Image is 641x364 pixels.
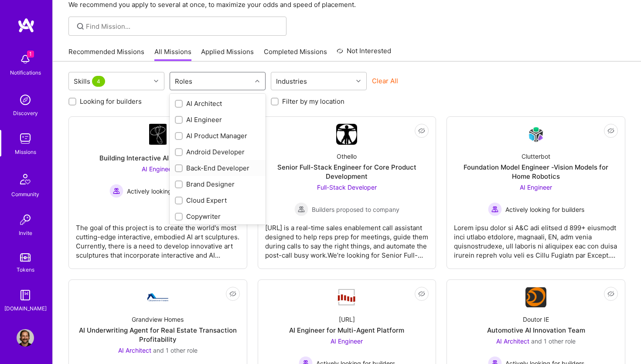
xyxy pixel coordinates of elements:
[356,79,361,83] i: icon Chevron
[76,326,240,344] div: AI Underwriting Agent for Real Estate Transaction Profitability
[154,79,158,83] i: icon Chevron
[520,184,552,191] span: AI Engineer
[99,153,216,163] div: Building Interactive AI Art Sculptures
[496,337,529,345] span: AI Architect
[265,216,429,260] div: [URL] is a real-time sales enablement call assistant designed to help reps prep for meetings, gui...
[132,315,184,324] div: Grandview Homes
[317,184,377,191] span: Full-Stack Developer
[175,212,260,221] div: Copywriter
[336,124,357,145] img: Company Logo
[487,326,585,335] div: Automotive AI Innovation Team
[607,290,614,297] i: icon EyeClosed
[274,75,309,88] div: Industries
[525,124,546,145] img: Company Logo
[86,22,280,31] input: Find Mission...
[331,337,363,345] span: AI Engineer
[175,196,260,205] div: Cloud Expert
[173,75,194,88] div: Roles
[255,79,259,83] i: icon Chevron
[201,47,254,61] a: Applied Missions
[68,47,144,61] a: Recommended Missions
[372,76,398,85] button: Clear All
[15,169,36,190] img: Community
[454,124,618,262] a: Company LogoClutterbotFoundation Model Engineer -Vision Models for Home RoboticsAI Engineer Activ...
[418,290,425,297] i: icon EyeClosed
[17,130,34,147] img: teamwork
[149,124,167,145] img: Company Logo
[72,75,109,88] div: Skills
[175,147,260,156] div: Android Developer
[4,304,47,313] div: [DOMAIN_NAME]
[17,91,34,109] img: discovery
[76,216,240,260] div: The goal of this project is to create the world's most cutting-edge interactive, embodied AI art ...
[153,347,198,354] span: and 1 other role
[154,47,191,61] a: All Missions
[337,46,391,61] a: Not Interested
[109,184,123,198] img: Actively looking for builders
[264,47,327,61] a: Completed Missions
[20,253,31,262] img: tokens
[454,216,618,260] div: Lorem ipsu dolor si A&C adi elitsed d 899+ eiusmodt inci utlabo etdolore, magnaali, EN, adm venia...
[488,202,502,216] img: Actively looking for builders
[13,109,38,118] div: Discovery
[14,329,36,347] a: User Avatar
[522,152,550,161] div: Clutterbot
[312,205,399,214] span: Builders proposed to company
[92,76,105,87] span: 4
[282,97,344,106] label: Filter by my location
[17,265,34,274] div: Tokens
[27,51,34,58] span: 1
[17,329,34,347] img: User Avatar
[175,131,260,140] div: AI Product Manager
[454,163,618,181] div: Foundation Model Engineer -Vision Models for Home Robotics
[229,290,236,297] i: icon EyeClosed
[118,347,151,354] span: AI Architect
[127,187,206,196] span: Actively looking for builders
[142,165,174,173] span: AI Engineer
[147,293,168,301] img: Company Logo
[17,51,34,68] img: bell
[17,17,35,33] img: logo
[10,68,41,77] div: Notifications
[289,326,404,335] div: AI Engineer for Multi-Agent Platform
[175,163,260,173] div: Back-End Developer
[76,124,240,262] a: Company LogoBuilding Interactive AI Art SculpturesAI Engineer Actively looking for buildersActive...
[175,180,260,189] div: Brand Designer
[294,202,308,216] img: Builders proposed to company
[265,124,429,262] a: Company LogoOthelloSenior Full-Stack Engineer for Core Product DevelopmentFull-Stack Developer Bu...
[19,228,32,238] div: Invite
[17,286,34,304] img: guide book
[337,152,357,161] div: Othello
[418,127,425,134] i: icon EyeClosed
[607,127,614,134] i: icon EyeClosed
[80,97,142,106] label: Looking for builders
[505,205,584,214] span: Actively looking for builders
[17,211,34,228] img: Invite
[175,99,260,108] div: AI Architect
[531,337,576,345] span: and 1 other role
[175,115,260,124] div: AI Engineer
[525,287,546,307] img: Company Logo
[336,288,357,306] img: Company Logo
[339,315,355,324] div: [URL]
[523,315,549,324] div: Doutor IE
[15,147,36,156] div: Missions
[265,163,429,181] div: Senior Full-Stack Engineer for Core Product Development
[75,21,85,31] i: icon SearchGrey
[11,190,39,199] div: Community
